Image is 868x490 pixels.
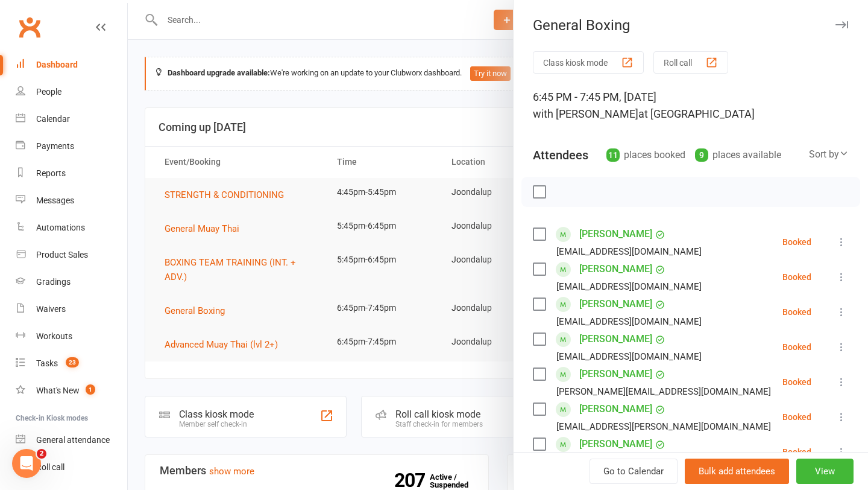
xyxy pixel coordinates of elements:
[36,386,80,395] div: What's New
[579,399,652,419] a: [PERSON_NAME]
[14,12,45,42] a: Clubworx
[16,454,127,481] a: Roll call
[533,51,644,74] button: Class kiosk mode
[556,279,702,294] div: [EMAIL_ADDRESS][DOMAIN_NAME]
[16,427,127,454] a: General attendance kiosk mode
[653,51,728,74] button: Roll call
[36,87,61,97] div: People
[556,314,702,329] div: [EMAIL_ADDRESS][DOMAIN_NAME]
[16,323,127,350] a: Workouts
[606,147,685,164] div: places booked
[579,434,652,454] a: [PERSON_NAME]
[590,459,678,484] a: Go to Calendar
[16,377,127,404] a: What's New1
[36,168,66,178] div: Reports
[66,357,79,367] span: 23
[36,358,58,368] div: Tasks
[16,241,127,269] a: Product Sales
[556,244,702,259] div: [EMAIL_ADDRESS][DOMAIN_NAME]
[16,187,127,214] a: Messages
[16,78,127,106] a: People
[37,449,46,459] span: 2
[16,106,127,133] a: Calendar
[606,148,620,162] div: 11
[36,196,74,205] div: Messages
[579,364,652,384] a: [PERSON_NAME]
[782,308,811,316] div: Booked
[809,147,849,162] div: Sort by
[533,89,849,122] div: 6:45 PM - 7:45 PM, [DATE]
[685,459,789,484] button: Bulk add attendees
[782,273,811,281] div: Booked
[782,448,811,456] div: Booked
[36,331,72,341] div: Workouts
[16,133,127,160] a: Payments
[695,148,708,162] div: 9
[12,449,41,478] iframe: Intercom live chat
[36,250,88,259] div: Product Sales
[579,259,652,279] a: [PERSON_NAME]
[16,214,127,241] a: Automations
[638,107,755,120] span: at [GEOGRAPHIC_DATA]
[782,238,811,246] div: Booked
[16,51,127,78] a: Dashboard
[36,277,71,287] div: Gradings
[533,147,588,164] div: Attendees
[695,147,781,164] div: places available
[36,304,66,314] div: Waivers
[556,419,771,434] div: [EMAIL_ADDRESS][PERSON_NAME][DOMAIN_NAME]
[796,459,854,484] button: View
[782,413,811,421] div: Booked
[16,296,127,323] a: Waivers
[16,350,127,377] a: Tasks 23
[16,160,127,187] a: Reports
[36,60,78,69] div: Dashboard
[579,329,652,349] a: [PERSON_NAME]
[579,224,652,244] a: [PERSON_NAME]
[86,384,95,395] span: 1
[36,435,110,445] div: General attendance
[782,343,811,351] div: Booked
[36,141,74,151] div: Payments
[579,294,652,314] a: [PERSON_NAME]
[533,107,638,120] span: with [PERSON_NAME]
[36,114,70,124] div: Calendar
[514,17,868,34] div: General Boxing
[782,378,811,386] div: Booked
[556,349,702,364] div: [EMAIL_ADDRESS][DOMAIN_NAME]
[36,223,85,232] div: Automations
[556,384,771,399] div: [PERSON_NAME][EMAIL_ADDRESS][DOMAIN_NAME]
[16,269,127,296] a: Gradings
[36,462,64,472] div: Roll call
